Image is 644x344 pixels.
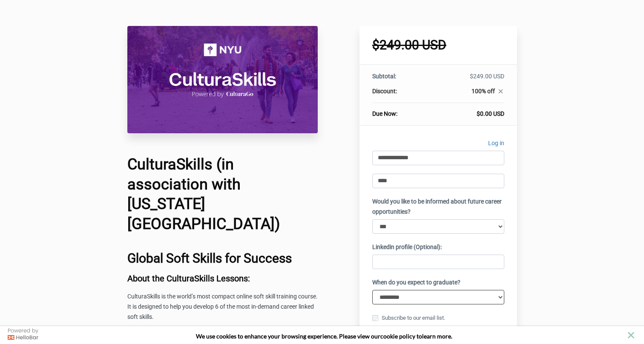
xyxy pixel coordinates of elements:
strong: to [417,333,422,340]
span: $0.00 USD [477,110,504,117]
h3: About the CulturaSkills Lessons: [127,274,318,283]
th: Discount: [372,87,428,103]
a: cookie policy [380,333,415,340]
span: CulturaSkills is the world’s most compact online soft skill training course. It is designed to he... [127,293,318,320]
th: Due Now: [372,103,428,118]
h1: CulturaSkills (in association with [US_STATE][GEOGRAPHIC_DATA]) [127,155,318,234]
a: Log in [488,138,504,151]
img: 31710be-8b5f-527-66b4-0ce37cce11c4_CulturaSkills_NYU_Course_Header_Image.png [127,26,318,133]
input: Subscribe to our email list. [372,315,378,321]
span: learn more. [422,333,452,340]
label: Subscribe to our email list. [372,313,445,323]
h1: $249.00 USD [372,39,504,52]
span: Subtotal: [372,73,396,80]
i: close [497,88,504,95]
b: Global Soft Skills for Success [127,251,292,266]
button: close [626,330,636,341]
label: When do you expect to graduate? [372,278,460,288]
span: We use cookies to enhance your browsing experience. Please view our [196,333,380,340]
label: Would you like to be informed about future career opportunities? [372,197,504,217]
span: 100% off [471,88,495,95]
td: $249.00 USD [428,72,504,87]
a: close [495,88,504,97]
label: Linkedin profile (Optional): [372,242,442,252]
